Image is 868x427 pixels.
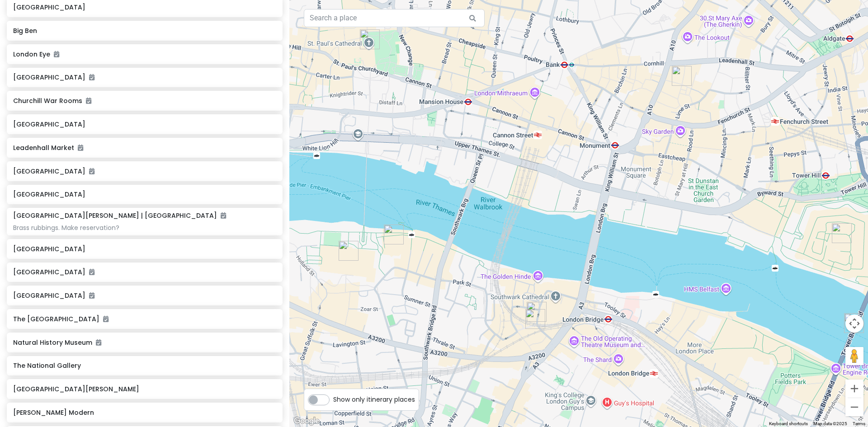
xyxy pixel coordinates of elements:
h6: [GEOGRAPHIC_DATA] [13,268,276,276]
div: Tower of London [828,220,855,247]
a: Open this area in Google Maps (opens a new window) [292,415,321,427]
h6: [GEOGRAPHIC_DATA] [13,167,276,175]
h6: [PERSON_NAME] Modern [13,408,276,417]
div: Leadenhall Market [668,62,695,89]
img: Google [292,415,321,427]
div: Brass rubbings. Make reservation? [13,224,276,232]
i: Added to itinerary [103,316,108,322]
h6: London Eye [13,50,276,58]
span: Show only itinerary places [333,394,415,404]
h6: [GEOGRAPHIC_DATA] [13,190,276,198]
div: Tower Bridge [840,310,868,337]
h6: [GEOGRAPHIC_DATA][PERSON_NAME] [13,385,276,393]
div: St. Paul's Cathedral [356,26,383,53]
button: Keyboard shortcuts [769,421,808,427]
i: Added to itinerary [96,339,101,346]
div: Shakespeare's Globe [380,221,407,248]
h6: [GEOGRAPHIC_DATA] [13,3,276,11]
input: Search a place [304,9,485,27]
h6: Churchill War Rooms [13,97,276,105]
i: Added to itinerary [54,51,59,57]
h6: Big Ben [13,27,276,35]
i: Added to itinerary [89,74,94,80]
h6: [GEOGRAPHIC_DATA] [13,245,276,253]
h6: Leadenhall Market [13,144,276,152]
h6: The [GEOGRAPHIC_DATA] [13,315,276,323]
i: Added to itinerary [221,212,226,219]
button: Zoom out [845,398,863,416]
a: Terms (opens in new tab) [853,421,865,426]
h6: [GEOGRAPHIC_DATA] [13,291,276,300]
i: Added to itinerary [78,145,83,151]
i: Added to itinerary [89,269,94,275]
h6: [GEOGRAPHIC_DATA] [13,73,276,81]
h6: [GEOGRAPHIC_DATA] [13,120,276,128]
button: Zoom in [845,380,863,398]
i: Added to itinerary [89,168,94,174]
i: Added to itinerary [86,98,91,104]
i: Added to itinerary [89,292,94,299]
div: Borough Market [522,305,549,333]
h6: Natural History Museum [13,338,276,347]
h6: The National Gallery [13,361,276,370]
div: Bread Ahead Bakery | Borough Market [523,298,550,325]
button: Drag Pegman onto the map to open Street View [845,347,863,365]
div: Tate Modern [335,237,362,264]
span: Map data ©2025 [813,421,847,426]
button: Map camera controls [845,314,863,333]
h6: [GEOGRAPHIC_DATA][PERSON_NAME] | [GEOGRAPHIC_DATA] [13,211,226,220]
